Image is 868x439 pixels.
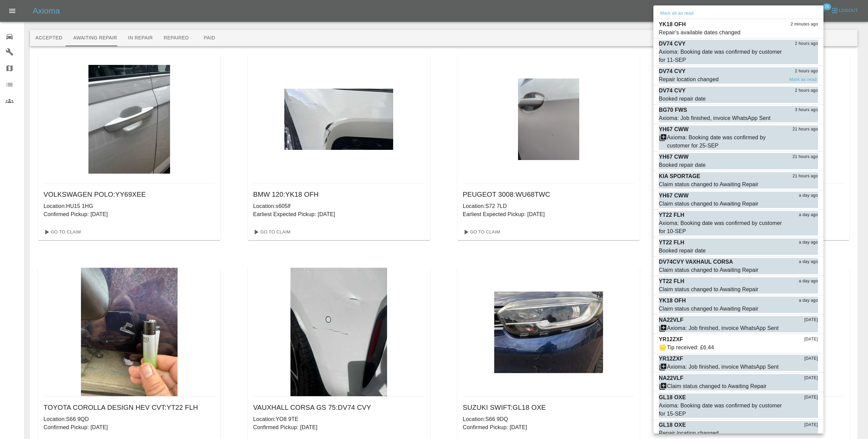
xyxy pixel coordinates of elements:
p: DV74CVY VAXHAUL CORSA [659,258,733,266]
div: Repair location changed [659,429,719,437]
span: [DATE] [804,355,818,362]
p: YT22 FLH [659,277,684,285]
p: YH67 CWW [659,192,688,200]
p: YR12ZXF [659,355,683,363]
p: NA22VLF [659,374,683,382]
p: DV74 CVY [659,87,686,95]
span: 2 hours ago [795,87,818,94]
div: Axioma: Booking date was confirmed by customer for 11-SEP [659,48,784,64]
button: Mark as read [788,76,818,84]
p: NA22VLF [659,316,683,324]
span: 21 hours ago [792,126,818,133]
p: GL18 OXE [659,421,686,429]
p: YT22 FLH [659,239,684,247]
span: a day ago [799,259,818,265]
span: [DATE] [804,375,818,382]
span: [DATE] [804,394,818,401]
span: a day ago [799,278,818,285]
div: Axioma: Job finished, invoice WhatsApp Sent [659,114,770,122]
p: YK18 OFH [659,20,686,29]
span: a day ago [799,212,818,218]
div: Claim status changed to Awaiting Repair [659,305,758,313]
div: Claim status changed to Awaiting Repair [659,180,758,189]
span: 21 hours ago [792,173,818,180]
div: Claim status changed to Awaiting Repair [667,382,767,390]
span: a day ago [799,192,818,199]
p: YT22 FLH [659,211,684,219]
div: Repair location changed [659,75,719,84]
div: Booked repair date [659,95,706,103]
p: YH67 CWW [659,125,688,134]
p: KIA SPORTAGE [659,172,700,180]
p: DV74 CVY [659,67,686,75]
div: Claim status changed to Awaiting Repair [659,285,758,294]
span: 2 hours ago [795,40,818,47]
p: GL18 OXE [659,393,686,402]
span: [DATE] [804,422,818,428]
span: 21 hours ago [792,154,818,160]
div: Axioma: Booking date was confirmed by customer for 15-SEP [659,402,784,418]
div: Claim status changed to Awaiting Repair [659,200,758,208]
p: BG70 FWS [659,106,687,114]
p: YR12ZXF [659,335,683,344]
div: Booked repair date [659,247,706,255]
p: YK18 OFH [659,297,686,305]
div: Booked repair date [659,161,706,169]
span: [DATE] [804,317,818,323]
p: DV74 CVY [659,40,686,48]
div: Tip received: £6.44 [667,344,714,352]
span: 3 hours ago [795,107,818,113]
div: Axioma: Job finished, invoice WhatsApp Sent [667,363,779,371]
span: 2 hours ago [795,68,818,75]
div: Axioma: Job finished, invoice WhatsApp Sent [667,324,779,332]
div: Claim status changed to Awaiting Repair [659,266,758,274]
span: [DATE] [804,336,818,343]
div: Repair's available dates changed [659,29,740,37]
span: 2 minutes ago [790,21,818,28]
span: a day ago [799,239,818,246]
span: a day ago [799,297,818,304]
div: Axioma: Booking date was confirmed by customer for 10-SEP [659,219,784,235]
div: Axioma: Booking date was confirmed by customer for 25-SEP [667,134,784,150]
p: YH67 CWW [659,153,688,161]
button: Mark all as read [659,10,695,17]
